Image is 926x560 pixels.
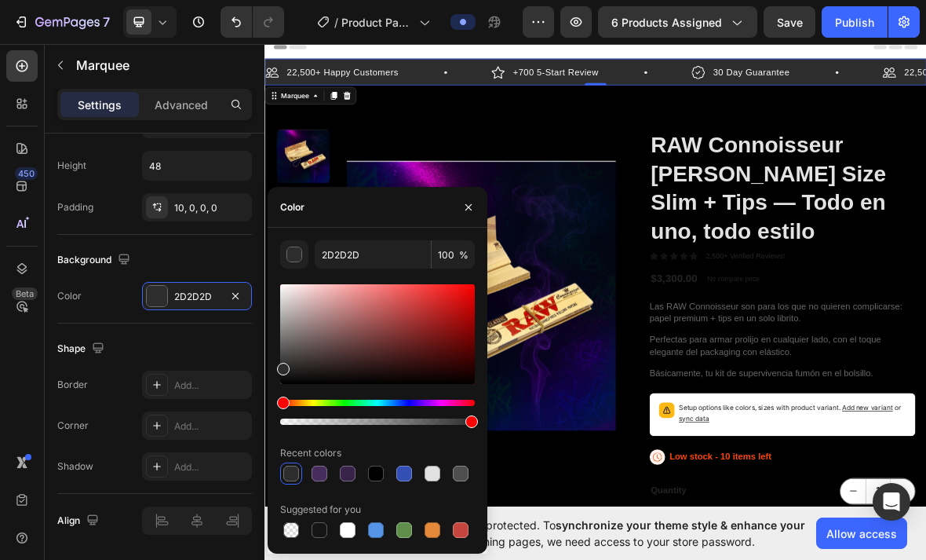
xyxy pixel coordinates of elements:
[6,6,117,38] button: 7
[334,14,338,31] span: /
[459,248,468,262] span: %
[57,378,88,392] div: Border
[57,250,133,271] div: Background
[57,419,89,433] div: Corner
[822,523,894,535] span: Add new variant
[280,400,475,406] div: Hue
[57,159,86,173] div: Height
[57,289,82,303] div: Color
[315,240,431,269] input: Eg: FFFFFF
[341,14,413,31] span: Product Page - [DATE] 14:06:48
[628,307,740,320] p: 2,500+ Verified Reviews!
[822,6,888,38] button: Publish
[548,425,877,456] span: Perfectas para armar prolijo en cualquier lado, con el toque elegante del packaging con elástico.
[76,56,246,75] p: Marquee
[589,539,633,551] span: sync data
[280,200,304,214] div: Color
[57,459,93,474] div: Shadow
[835,14,874,31] div: Publish
[174,419,248,434] div: Add...
[589,522,913,553] p: Setup options like colors, sizes with product variant.
[630,341,705,350] p: No compare price
[15,167,38,180] div: 450
[174,201,248,215] div: 10, 0, 0, 0
[57,511,102,532] div: Align
[280,446,341,460] div: Recent colors
[598,6,757,38] button: 6 products assigned
[548,335,618,357] div: $3,300.00
[78,97,122,113] p: Settings
[143,152,251,180] input: Auto
[365,517,816,550] span: Your page is password protected. To when designing pages, we need access to your store password.
[548,473,866,486] span: Básicamente, tu kit de supervivencia fumón en el bolsillo.
[174,460,248,474] div: Add...
[103,13,110,31] p: 7
[873,483,910,521] div: Open Intercom Messenger
[589,523,906,551] span: or
[816,518,907,549] button: Allow access
[548,378,907,408] span: Las RAW Connoisseur son para los que no quieren complicarse: papel premium + tips en un solo libr...
[57,200,93,214] div: Padding
[57,339,108,360] div: Shape
[777,16,803,29] span: Save
[365,518,805,548] span: synchronize your theme style & enhance your experience
[264,36,926,514] iframe: Design area
[353,42,475,61] p: +700 5-Start Review
[221,6,284,38] div: Undo/Redo
[764,6,815,38] button: Save
[12,287,38,300] div: Beta
[548,133,926,299] h1: RAW Connoisseur [PERSON_NAME] Size Slim + Tips — Todo en uno, todo estilo
[155,97,208,113] p: Advanced
[826,525,897,542] span: Allow access
[638,42,747,61] p: 30 Day Guarantee
[280,503,361,517] div: Suggested for you
[20,78,66,92] div: Marquee
[174,290,220,304] div: 2D2D2D
[174,379,248,393] div: Add...
[611,14,722,31] span: 6 products assigned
